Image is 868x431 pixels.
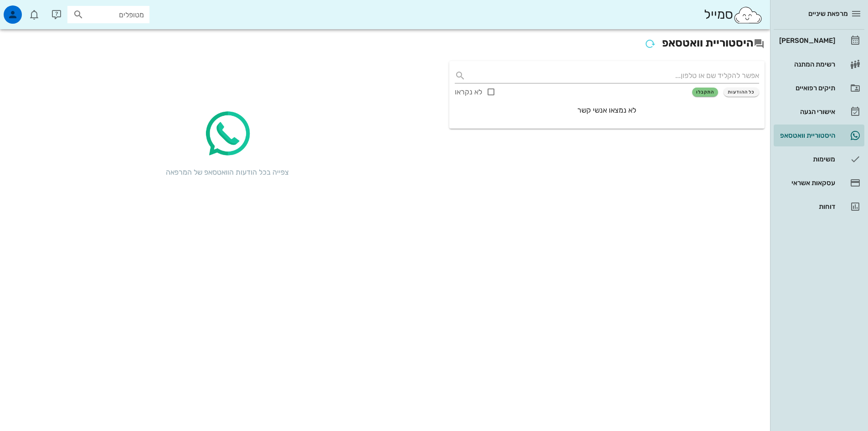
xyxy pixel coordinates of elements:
a: אישורי הגעה [774,101,864,123]
div: עסקאות אשראי [777,179,835,187]
div: סמייל [704,5,763,25]
div: אישורי הגעה [777,108,835,115]
div: לא נקראו [455,88,482,97]
img: whatsapp-icon.2ee8d5f3.png [200,107,255,161]
a: משימות [774,148,864,170]
button: כל ההודעות [724,88,759,97]
div: היסטוריית וואטסאפ [777,132,835,139]
div: [PERSON_NAME] [777,37,835,44]
a: היסטוריית וואטסאפ [774,125,864,146]
div: רשימת המתנה [777,61,835,68]
img: SmileCloud logo [733,6,763,24]
a: עסקאות אשראי [774,172,864,194]
span: התקבלו [696,89,714,95]
div: דוחות [777,203,835,210]
div: לא נמצאו אנשי קשר [455,105,759,116]
input: אפשר להקליד שם או טלפון... [469,68,759,83]
a: רשימת המתנה [774,53,864,75]
a: תיקים רפואיים [774,77,864,99]
h2: היסטוריית וואטסאפ [5,35,765,52]
span: כל ההודעות [728,89,755,95]
div: צפייה בכל הודעות הוואטסאפ של המרפאה [159,167,296,178]
span: מרפאת שיניים [808,10,848,18]
button: התקבלו [692,88,718,97]
a: דוחות [774,196,864,218]
span: תג [27,7,32,13]
div: משימות [777,156,835,163]
a: [PERSON_NAME] [774,30,864,52]
div: תיקים רפואיים [777,84,835,92]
